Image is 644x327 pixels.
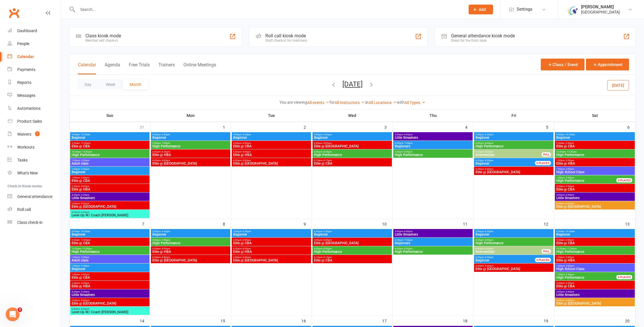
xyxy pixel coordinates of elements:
span: - 3:30pm [564,142,574,145]
span: - 8:00pm [241,151,251,153]
span: - 8:00pm [241,239,251,241]
span: 6:00pm [314,142,391,145]
span: Beginner [152,233,229,236]
div: 3 [384,122,392,132]
span: 6:00pm [233,151,310,153]
span: 1:00pm [71,256,148,259]
span: Elite @ [GEOGRAPHIC_DATA] [152,162,229,165]
span: - 8:00pm [241,142,251,145]
span: Beginner [71,233,148,236]
div: [GEOGRAPHIC_DATA] [581,9,620,15]
button: Month [122,79,149,90]
div: Roll call [17,207,31,212]
span: High Performance [314,153,391,157]
span: Adult class [71,259,148,262]
span: Elite @ CBA [71,179,148,182]
span: 9:00am [71,133,148,136]
span: - 8:30pm [484,159,493,162]
div: 0 PLACES [535,161,551,165]
span: - 5:30pm [565,185,574,188]
span: 1:00pm [71,176,148,179]
span: 6:00pm [475,151,542,153]
span: - 8:00pm [241,159,251,162]
span: 6:00pm [233,247,310,250]
span: 6:00pm [475,247,542,250]
span: - 6:00pm [565,194,574,196]
span: Elite @ HBA [152,250,229,253]
div: Roll call kiosk mode [265,33,307,39]
span: - 6:30pm [484,133,493,136]
span: Elite @ CBA [233,241,310,245]
span: - 8:00pm [484,151,493,153]
span: Elite @ HBA [233,250,310,253]
span: 6:30pm [475,159,542,162]
strong: at [365,100,369,105]
span: Elite @ CBA [314,259,391,262]
span: 9:00am [71,230,148,233]
span: 6:30pm [475,265,552,267]
div: Dashboard [17,28,37,33]
span: - 8:30pm [484,265,493,267]
span: Little Smashers [394,136,471,139]
button: [DATE] [607,80,629,90]
span: 6:00pm [394,142,471,145]
a: Payments [7,63,61,76]
span: Elite @ CBA [556,145,634,148]
span: 1:00pm [556,159,634,162]
span: - 10:30am [80,133,90,136]
span: - 3:00pm [565,265,574,267]
span: 6:00pm [152,151,229,153]
span: - 10:30am [564,230,575,233]
span: Beginner [556,233,634,236]
div: Staff check-in for members [265,39,307,43]
span: 10:30am [556,151,634,153]
span: - 8:30pm [484,168,493,170]
a: All Types [405,100,425,105]
span: - 6:30pm [241,230,251,233]
span: 1:00pm [556,256,634,259]
input: Search... [76,5,461,14]
th: Wed [312,109,393,122]
span: 6:30pm [475,256,542,259]
span: - 3:30pm [565,176,574,179]
span: 6:30pm [475,168,552,170]
span: - 8:30pm [161,247,170,250]
th: Thu [393,109,474,122]
a: All events [307,100,329,105]
span: Beginner [314,136,391,139]
a: General attendance kiosk mode [7,190,61,203]
div: FULL [542,249,551,253]
strong: You are viewing [279,100,307,105]
div: 12 [544,219,554,228]
div: Great for the front desk [451,39,515,43]
span: Adult class [71,162,148,165]
span: - 8:30pm [484,256,493,259]
span: Beginner [71,267,148,271]
span: Elite @ [GEOGRAPHIC_DATA] [233,259,310,262]
span: Elite @ [GEOGRAPHIC_DATA] [475,267,552,271]
span: 5:00pm [475,230,552,233]
span: Elite @ HBA [556,259,634,262]
span: 5:00pm [314,230,391,233]
span: Elite @ HBA [233,153,310,157]
span: 2:30pm [71,185,148,188]
a: Calendar [7,50,61,63]
span: - 8:00pm [241,247,251,250]
span: Elite @ [GEOGRAPHIC_DATA] [556,205,634,208]
span: 6:00pm [394,151,471,153]
span: - 5:00pm [565,159,574,162]
span: 9:30am [556,239,634,241]
span: High Performance [152,241,229,245]
span: - 3:30pm [564,239,574,241]
span: - 8:00pm [403,151,413,153]
span: Elite @ [GEOGRAPHIC_DATA] [475,170,552,174]
div: 1 [223,122,231,132]
a: Reports [7,76,61,89]
strong: for [329,100,335,105]
span: Elite @ HBA [71,188,148,191]
span: High Performance [71,153,148,157]
span: - 8:00pm [322,142,332,145]
div: General attendance [17,194,52,199]
span: - 6:00pm [403,133,413,136]
span: High School Class [556,170,634,174]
